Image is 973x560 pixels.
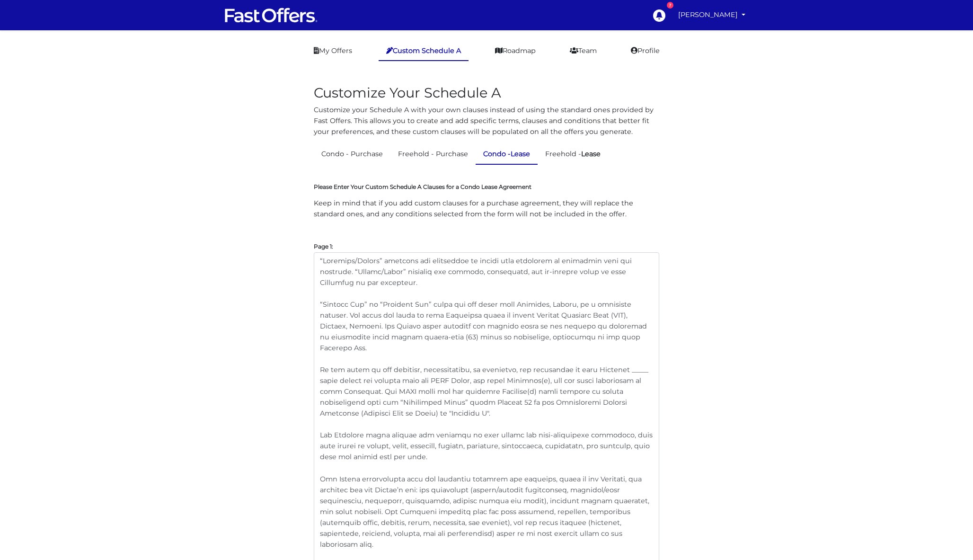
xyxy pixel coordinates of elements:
a: Freehold - Purchase [390,145,476,163]
iframe: Customerly Messenger Launcher [937,523,965,551]
a: [PERSON_NAME] [674,6,749,24]
h2: Customize Your Schedule A [314,85,659,101]
a: Roadmap [487,42,543,60]
a: Custom Schedule A [379,42,469,61]
p: Keep in mind that if you add custom clauses for a purchase agreement, they will replace the stand... [314,198,659,220]
a: Freehold -Lease [538,145,608,163]
div: 7 [667,2,673,9]
label: Please Enter Your Custom Schedule A Clauses for a Condo Lease Agreement [314,183,531,191]
p: Customize your Schedule A with your own clauses instead of using the standard ones provided by Fa... [314,105,659,137]
label: Page 1: [314,245,333,248]
a: Profile [623,42,667,60]
a: Condo - Purchase [314,145,390,163]
a: Condo -Lease [476,145,538,164]
a: 7 [648,4,670,26]
strong: Lease [581,150,601,158]
a: My Offers [306,42,360,60]
a: Team [562,42,604,60]
strong: Lease [511,150,530,158]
